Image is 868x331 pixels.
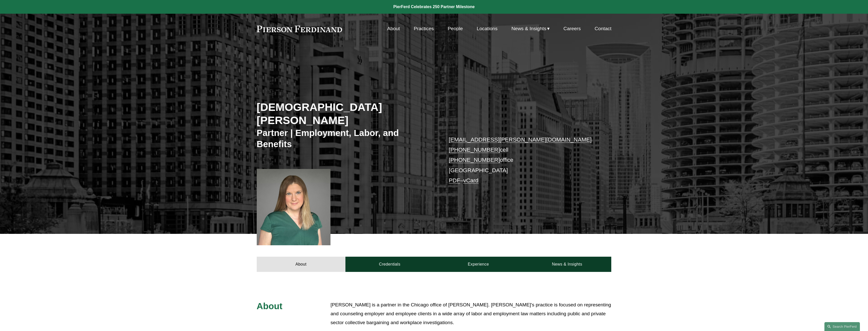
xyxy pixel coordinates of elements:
[449,157,500,163] a: [PHONE_NUMBER]
[449,177,460,184] a: PDF
[257,301,283,311] span: About
[257,127,434,149] h3: Partner | Employment, Labor, and Benefits
[449,136,592,143] a: [EMAIL_ADDRESS][PERSON_NAME][DOMAIN_NAME]
[448,24,463,33] a: People
[595,24,611,33] a: Contact
[414,24,434,33] a: Practices
[449,147,500,153] a: [PHONE_NUMBER]
[330,301,611,327] p: [PERSON_NAME] is a partner in the Chicago office of [PERSON_NAME]. [PERSON_NAME]'s practice is fo...
[434,257,523,272] a: Experience
[563,24,581,33] a: Careers
[511,24,550,33] a: folder dropdown
[511,24,546,33] span: News & Insights
[463,177,478,184] a: vCard
[345,257,434,272] a: Credentials
[824,322,860,331] a: Search this site
[257,100,434,127] h2: [DEMOGRAPHIC_DATA][PERSON_NAME]
[257,257,345,272] a: About
[387,24,400,33] a: About
[523,257,611,272] a: News & Insights
[449,135,597,186] p: cell office [GEOGRAPHIC_DATA] –
[477,24,497,33] a: Locations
